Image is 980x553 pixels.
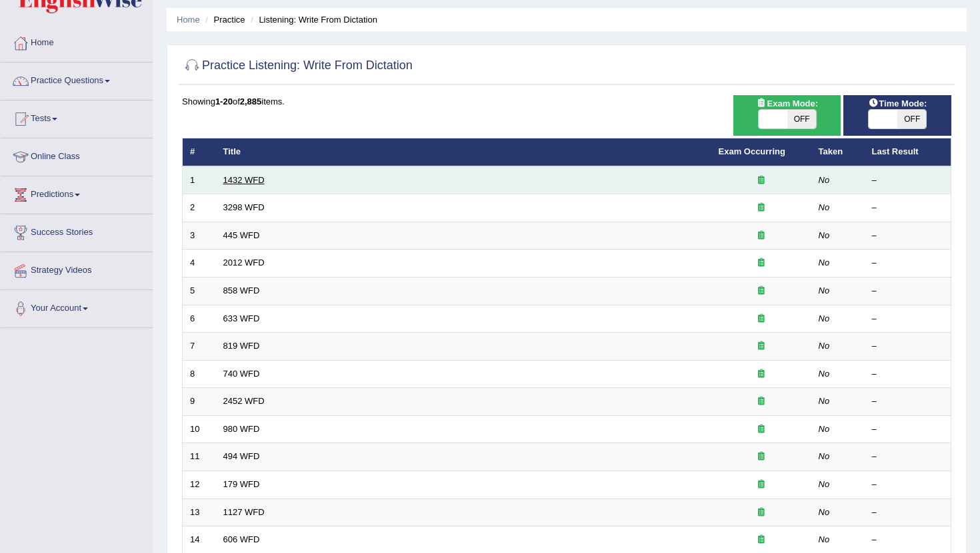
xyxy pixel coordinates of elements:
th: Title [216,138,711,166]
em: No [819,369,830,379]
li: Listening: Write From Dictation [247,13,377,26]
div: – [872,368,944,381]
div: Exam occurring question [719,478,804,491]
div: – [872,174,944,187]
td: 9 [183,388,216,416]
div: Exam occurring question [719,313,804,325]
a: 179 WFD [223,479,260,489]
div: – [872,340,944,353]
td: 12 [183,470,216,498]
th: Last Result [865,138,951,166]
div: Showing of items. [182,95,951,108]
a: 3298 WFD [223,202,265,212]
em: No [819,451,830,461]
em: No [819,507,830,517]
div: – [872,423,944,436]
span: Time Mode: [863,96,932,110]
a: 740 WFD [223,369,260,379]
b: 1-20 [215,96,233,106]
em: No [819,285,830,295]
div: – [872,534,944,546]
a: 1432 WFD [223,175,265,185]
a: 858 WFD [223,285,260,295]
div: Exam occurring question [719,368,804,381]
td: 2 [183,194,216,222]
span: OFF [787,110,816,128]
em: No [819,396,830,406]
a: 2452 WFD [223,396,265,406]
em: No [819,258,830,268]
em: No [819,175,830,185]
div: Exam occurring question [719,285,804,297]
td: 7 [183,333,216,361]
div: – [872,395,944,408]
em: No [819,313,830,323]
div: Exam occurring question [719,395,804,408]
em: No [819,479,830,489]
div: – [872,202,944,214]
td: 10 [183,415,216,443]
a: 445 WFD [223,230,260,240]
div: Exam occurring question [719,174,804,187]
div: Exam occurring question [719,451,804,463]
td: 4 [183,250,216,277]
span: Exam Mode: [751,96,823,110]
td: 1 [183,166,216,194]
li: Practice [202,13,245,26]
a: Success Stories [1,214,153,248]
a: Exam Occurring [719,146,785,156]
div: Exam occurring question [719,202,804,214]
em: No [819,341,830,351]
em: No [819,230,830,240]
em: No [819,202,830,212]
td: 5 [183,277,216,305]
a: 633 WFD [223,313,260,323]
div: – [872,257,944,270]
a: Predictions [1,176,153,210]
div: – [872,285,944,297]
b: 2,885 [240,96,262,106]
div: Exam occurring question [719,257,804,270]
td: 6 [183,305,216,333]
div: Exam occurring question [719,230,804,242]
em: No [819,534,830,544]
th: # [183,138,216,166]
a: Home [1,25,153,58]
div: Exam occurring question [719,506,804,519]
div: Show exams occurring in exams [733,95,841,136]
a: Strategy Videos [1,252,153,285]
div: Exam occurring question [719,423,804,436]
h2: Practice Listening: Write From Dictation [182,56,413,76]
a: 2012 WFD [223,258,265,268]
div: Exam occurring question [719,340,804,353]
em: No [819,424,830,434]
span: OFF [897,110,926,128]
div: – [872,230,944,242]
a: 819 WFD [223,341,260,351]
div: – [872,478,944,491]
div: – [872,313,944,325]
a: 606 WFD [223,534,260,544]
div: Exam occurring question [719,534,804,546]
a: Tests [1,100,153,134]
a: 494 WFD [223,451,260,461]
th: Taken [811,138,865,166]
a: Home [177,15,200,25]
td: 13 [183,498,216,526]
a: 1127 WFD [223,507,265,517]
a: Your Account [1,290,153,323]
td: 11 [183,443,216,471]
td: 3 [183,222,216,250]
div: – [872,451,944,463]
a: Online Class [1,138,153,172]
div: – [872,506,944,519]
a: Practice Questions [1,63,153,96]
td: 8 [183,360,216,388]
a: 980 WFD [223,424,260,434]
